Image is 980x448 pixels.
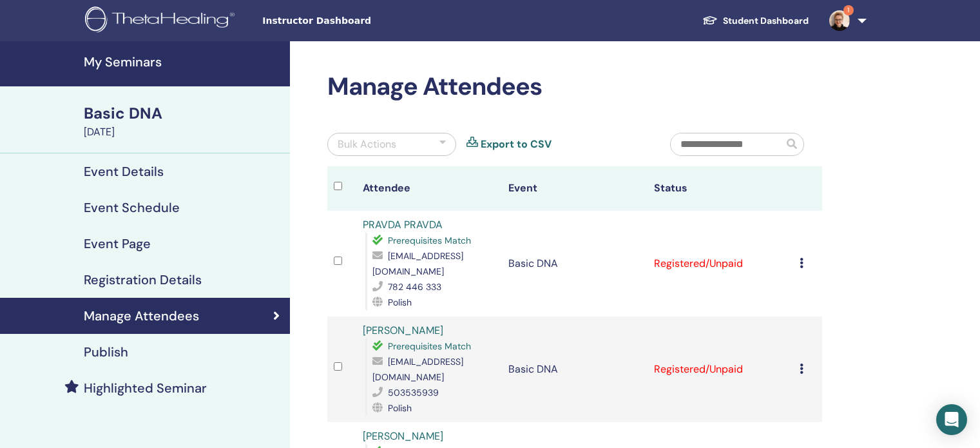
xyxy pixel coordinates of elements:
span: [EMAIL_ADDRESS][DOMAIN_NAME] [372,356,463,383]
h4: Event Page [84,236,151,251]
a: [PERSON_NAME] [363,324,443,337]
a: [PERSON_NAME] [363,429,443,443]
span: Polish [388,402,412,414]
h4: Registration Details [84,272,202,287]
div: Bulk Actions [338,137,396,152]
h4: My Seminars [84,54,282,70]
a: Basic DNA[DATE] [76,102,290,140]
div: Basic DNA [84,102,282,124]
span: [EMAIL_ADDRESS][DOMAIN_NAME] [372,250,463,277]
span: Prerequisites Match [388,340,471,352]
div: Open Intercom Messenger [936,404,967,435]
td: Basic DNA [502,317,648,422]
a: PRAVDA PRAVDA [363,218,443,231]
th: Attendee [356,166,502,211]
span: 782 446 333 [388,281,441,293]
h2: Manage Attendees [327,72,822,102]
td: Basic DNA [502,211,648,317]
a: Student Dashboard [692,9,819,33]
span: 503535939 [388,387,439,398]
img: logo.png [85,6,239,35]
h4: Event Schedule [84,200,180,215]
span: Prerequisites Match [388,235,471,246]
span: 1 [843,5,854,15]
span: Instructor Dashboard [262,14,456,28]
h4: Highlighted Seminar [84,380,207,396]
a: Export to CSV [481,137,552,152]
h4: Event Details [84,164,164,179]
th: Event [502,166,648,211]
div: [DATE] [84,124,282,140]
h4: Manage Attendees [84,308,199,324]
th: Status [648,166,793,211]
h4: Publish [84,344,128,360]
img: default.jpg [829,10,850,31]
span: Polish [388,297,412,308]
img: graduation-cap-white.svg [702,15,718,26]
